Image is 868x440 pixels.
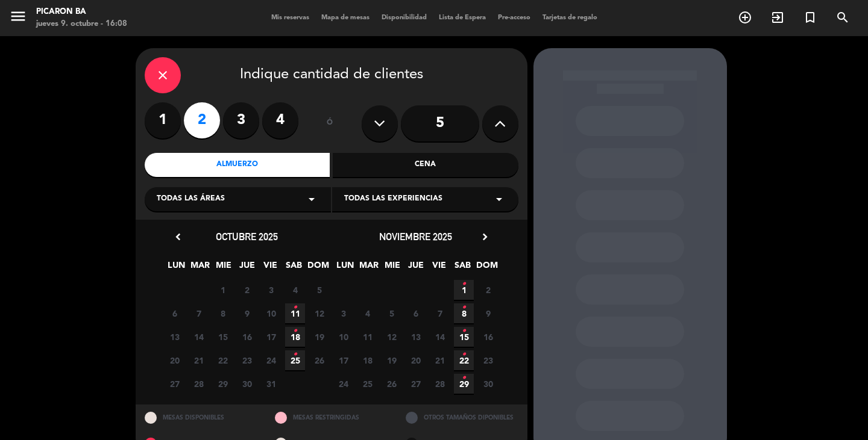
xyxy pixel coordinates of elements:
[453,258,473,278] span: SAB
[382,374,401,394] span: 26
[430,303,450,323] span: 7
[376,14,433,21] span: Disponibilidad
[315,14,376,21] span: Mapa de mesas
[738,10,752,25] i: add_circle_outline
[835,10,850,25] i: search
[189,374,209,394] span: 28
[406,350,426,370] span: 20
[260,258,280,278] span: VIE
[492,14,536,21] span: Pre-acceso
[478,303,498,323] span: 9
[335,258,355,278] span: LUN
[344,193,442,205] span: Todas las experiencias
[770,10,785,25] i: exit_to_app
[462,368,466,388] i: •
[309,303,329,323] span: 12
[223,102,259,138] label: 3
[333,153,518,177] div: Cena
[357,350,377,370] span: 18
[304,192,319,206] i: arrow_drop_down
[310,102,350,144] div: ó
[307,258,327,278] span: DOM
[157,193,225,205] span: Todas las áreas
[284,258,304,278] span: SAB
[165,327,184,347] span: 13
[478,350,498,370] span: 23
[261,374,281,394] span: 31
[379,231,452,243] span: noviembre 2025
[261,327,281,347] span: 17
[213,327,233,347] span: 15
[478,374,498,394] span: 30
[285,280,305,300] span: 4
[189,350,209,370] span: 21
[478,280,498,300] span: 2
[430,350,450,370] span: 21
[166,258,186,278] span: LUN
[406,303,426,323] span: 6
[189,303,209,323] span: 7
[382,303,401,323] span: 5
[213,258,233,278] span: MIE
[359,258,379,278] span: MAR
[462,321,466,341] i: •
[213,374,233,394] span: 29
[309,280,329,300] span: 5
[333,374,353,394] span: 24
[266,404,397,430] div: MESAS RESTRINGIDAS
[333,327,353,347] span: 10
[293,321,297,341] i: •
[165,350,184,370] span: 20
[262,102,298,138] label: 4
[9,7,27,25] i: menu
[265,14,315,21] span: Mis reservas
[145,153,330,177] div: Almuerzo
[285,303,305,323] span: 11
[184,102,220,138] label: 2
[237,258,257,278] span: JUE
[165,303,184,323] span: 6
[382,350,401,370] span: 19
[216,231,278,243] span: octubre 2025
[454,303,474,323] span: 8
[172,231,184,243] i: chevron_left
[357,303,377,323] span: 4
[479,231,491,243] i: chevron_right
[803,10,817,25] i: turned_in_not
[397,404,527,430] div: OTROS TAMAÑOS DIPONIBLES
[237,303,257,323] span: 9
[190,258,210,278] span: MAR
[261,350,281,370] span: 24
[261,280,281,300] span: 3
[478,327,498,347] span: 16
[156,68,170,82] i: close
[454,280,474,300] span: 1
[237,374,257,394] span: 30
[36,6,127,18] div: Picaron BA
[382,258,402,278] span: MIE
[357,374,377,394] span: 25
[333,303,353,323] span: 3
[213,303,233,323] span: 8
[462,298,466,317] i: •
[430,327,450,347] span: 14
[462,345,466,364] i: •
[406,327,426,347] span: 13
[454,327,474,347] span: 15
[433,14,492,21] span: Lista de Espera
[406,258,426,278] span: JUE
[165,374,184,394] span: 27
[237,280,257,300] span: 2
[261,303,281,323] span: 10
[309,327,329,347] span: 19
[382,327,401,347] span: 12
[285,350,305,370] span: 25
[536,14,603,21] span: Tarjetas de regalo
[9,7,27,29] button: menu
[476,258,496,278] span: DOM
[213,350,233,370] span: 22
[429,258,449,278] span: VIE
[213,280,233,300] span: 1
[237,327,257,347] span: 16
[293,298,297,317] i: •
